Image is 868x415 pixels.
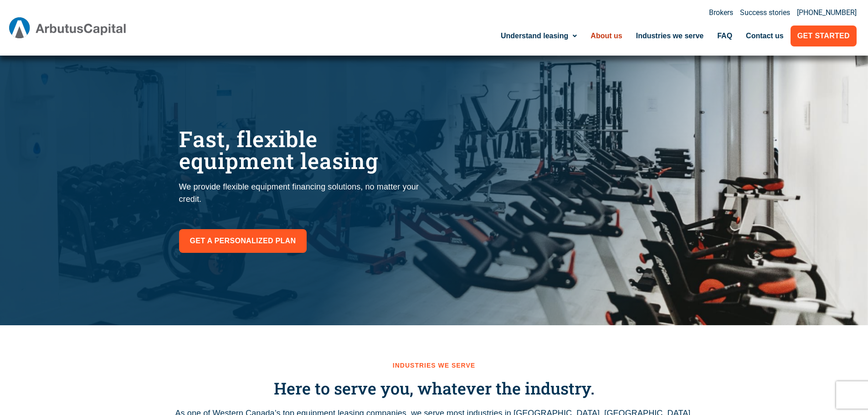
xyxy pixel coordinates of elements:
[494,26,584,46] a: Understand leasing
[739,26,791,46] a: Contact us
[584,26,629,46] a: About us
[179,128,425,172] h1: Fast, flexible equipment leasing​
[190,235,296,247] span: Get a personalized plan
[175,362,694,369] h2: Industries we serve
[710,26,739,46] a: FAQ
[791,26,857,46] a: Get Started
[175,379,694,398] h3: Here to serve you, whatever the industry.
[797,9,857,16] a: [PHONE_NUMBER]
[179,181,425,205] p: We provide flexible equipment financing solutions, no matter your credit.
[179,229,307,253] a: Get a personalized plan
[709,9,733,16] a: Brokers
[629,26,711,46] a: Industries we serve
[740,9,790,16] a: Success stories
